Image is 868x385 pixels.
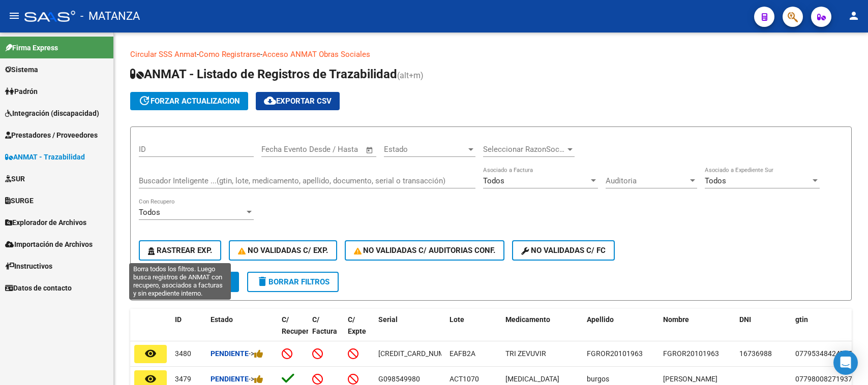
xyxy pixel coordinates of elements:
[795,315,808,324] span: gtin
[378,349,460,358] span: [CREDIT_CARD_NUMBER]
[130,92,248,110] button: forzar actualizacion
[795,349,852,358] span: 07795348424795
[5,86,38,97] span: Padrón
[175,349,191,358] span: 3480
[5,261,52,272] span: Instructivos
[138,94,151,107] mat-icon: update
[663,349,719,358] span: FGROR20101963
[5,64,38,75] span: Sistema
[256,275,268,287] mat-icon: delete
[378,375,420,383] span: G098549980
[344,309,374,354] datatable-header-cell: C/ Expte
[587,349,643,358] span: FGROR20101963
[378,315,398,324] span: Serial
[249,349,263,358] span: ->
[5,173,25,184] span: SUR
[345,240,505,261] button: No Validadas c/ Auditorias Conf.
[384,145,466,154] span: Estado
[304,145,353,154] input: End date
[247,272,339,292] button: Borrar Filtros
[139,272,239,292] button: Buscar Archivos
[505,315,550,324] span: Medicamento
[256,92,340,110] button: Exportar CSV
[450,315,464,324] span: Lote
[199,50,260,59] a: Como Registrarse
[139,240,221,261] button: Rastrear Exp.
[659,309,735,354] datatable-header-cell: Nombre
[130,67,397,81] span: ANMAT - Listado de Registros de Trazabilidad
[144,347,157,360] mat-icon: remove_red_eye
[587,315,614,324] span: Apellido
[261,145,294,154] input: Start date
[505,375,559,383] span: [MEDICAL_DATA]
[795,375,852,383] span: 07798008271937
[512,240,615,261] button: No validadas c/ FC
[348,315,366,335] span: C/ Expte
[606,176,688,185] span: Auditoria
[445,309,501,354] datatable-header-cell: Lote
[144,373,157,385] mat-icon: remove_red_eye
[397,71,424,80] span: (alt+m)
[450,375,479,383] span: ACT1070
[5,239,93,250] span: Importación de Archivos
[256,277,330,286] span: Borrar Filtros
[139,208,160,217] span: Todos
[262,50,370,59] a: Acceso ANMAT Obras Sociales
[505,349,546,358] span: TRI ZEVUVIR
[138,97,240,106] span: forzar actualizacion
[705,176,726,185] span: Todos
[264,94,276,107] mat-icon: cloud_download
[206,309,278,354] datatable-header-cell: Estado
[175,315,182,324] span: ID
[739,349,772,358] span: 16736988
[587,375,609,383] span: burgos
[312,315,337,335] span: C/ Factura
[5,282,72,294] span: Datos de contacto
[663,375,717,383] span: [PERSON_NAME]
[148,277,230,286] span: Buscar Archivos
[148,275,160,287] mat-icon: search
[175,375,191,383] span: 3479
[5,151,85,163] span: ANMAT - Trazabilidad
[848,10,860,22] mat-icon: person
[130,50,197,59] a: Circular SSS Anmat
[5,130,98,141] span: Prestadores / Proveedores
[501,309,583,354] datatable-header-cell: Medicamento
[483,145,565,154] span: Seleccionar RazonSocial
[370,50,465,59] a: Documentacion trazabilidad
[264,97,332,106] span: Exportar CSV
[450,349,475,358] span: EAFB2A
[354,246,496,255] span: No Validadas c/ Auditorias Conf.
[364,144,376,156] button: Open calendar
[521,246,606,255] span: No validadas c/ FC
[5,42,58,53] span: Firma Express
[663,315,689,324] span: Nombre
[735,309,791,354] datatable-header-cell: DNI
[278,309,308,354] datatable-header-cell: C/ Recupero
[583,309,659,354] datatable-header-cell: Apellido
[833,350,858,375] div: Open Intercom Messenger
[211,349,249,358] strong: Pendiente
[238,246,328,255] span: No Validadas c/ Exp.
[211,315,233,324] span: Estado
[483,176,504,185] span: Todos
[308,309,344,354] datatable-header-cell: C/ Factura
[5,108,99,119] span: Integración (discapacidad)
[374,309,445,354] datatable-header-cell: Serial
[5,195,34,206] span: SURGE
[211,375,249,383] strong: Pendiente
[130,49,852,60] p: - -
[5,217,86,228] span: Explorador de Archivos
[249,375,263,383] span: ->
[229,240,337,261] button: No Validadas c/ Exp.
[80,5,140,27] span: - MATANZA
[171,309,206,354] datatable-header-cell: ID
[148,246,212,255] span: Rastrear Exp.
[739,315,751,324] span: DNI
[282,315,313,335] span: C/ Recupero
[8,10,20,22] mat-icon: menu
